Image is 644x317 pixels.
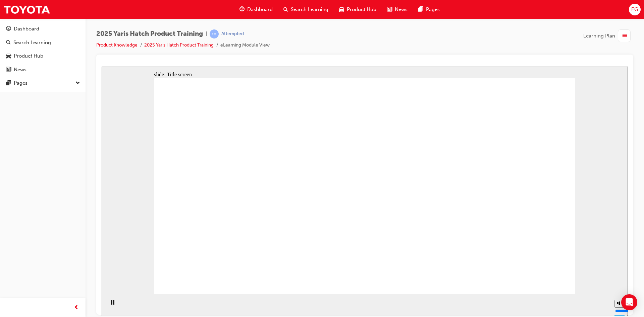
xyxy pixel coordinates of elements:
div: Product Hub [14,52,43,60]
span: guage-icon [6,26,11,32]
input: volume [514,242,557,247]
img: Trak [3,2,50,17]
span: | [206,30,207,38]
div: Dashboard [14,25,39,33]
span: Product Hub [347,6,376,13]
div: misc controls [509,228,523,249]
span: Pages [426,6,440,13]
button: Mute (Ctrl+Alt+M) [513,233,524,241]
button: Pause (Ctrl+Alt+P) [3,233,15,244]
span: search-icon [6,40,11,46]
div: Pages [14,79,28,87]
span: Search Learning [291,6,328,13]
div: News [14,66,26,74]
span: Learning Plan [583,32,615,40]
span: News [395,6,408,13]
span: guage-icon [239,5,245,14]
div: Search Learning [13,39,51,47]
button: EG [629,4,641,15]
span: search-icon [283,5,288,14]
a: car-iconProduct Hub [334,3,382,16]
button: Pages [3,77,83,89]
a: Product Knowledge [96,42,138,48]
button: Learning Plan [583,29,633,42]
span: car-icon [339,5,344,14]
li: eLearning Module View [220,42,270,49]
span: car-icon [6,53,11,59]
span: list-icon [622,32,627,40]
span: news-icon [387,5,392,14]
a: Product Hub [3,50,83,62]
span: pages-icon [6,80,11,86]
a: news-iconNews [382,3,413,16]
a: Search Learning [3,36,83,49]
a: pages-iconPages [413,3,445,16]
a: News [3,64,83,76]
div: playback controls [3,228,15,249]
span: learningRecordVerb_ATTEMPT-icon [210,29,219,38]
span: down-icon [75,79,80,88]
div: Attempted [221,31,244,37]
span: prev-icon [74,304,79,312]
a: search-iconSearch Learning [278,3,334,16]
a: 2025 Yaris Hatch Product Training [144,42,214,48]
button: DashboardSearch LearningProduct HubNews [3,21,83,77]
div: Open Intercom Messenger [621,294,637,310]
span: Dashboard [247,6,273,13]
span: news-icon [6,67,11,73]
a: Dashboard [3,23,83,35]
span: EG [631,6,638,13]
span: pages-icon [418,5,423,14]
span: 2025 Yaris Hatch Product Training [96,30,203,38]
a: guage-iconDashboard [234,3,278,16]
